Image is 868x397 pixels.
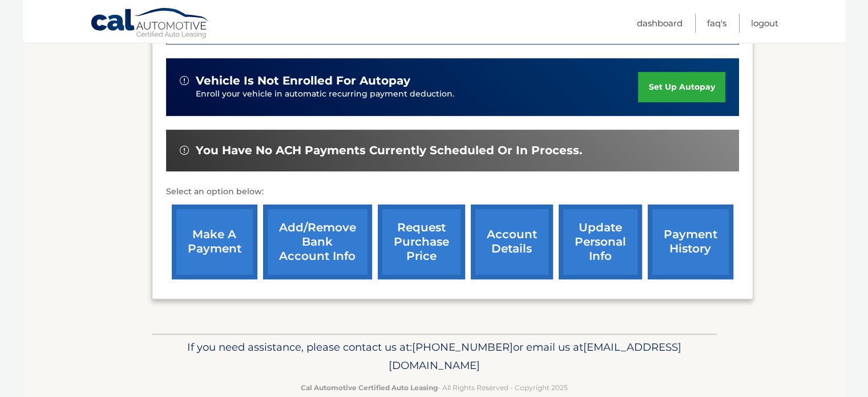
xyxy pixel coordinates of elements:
p: Enroll your vehicle in automatic recurring payment deduction. [196,88,639,101]
img: alert-white.svg [180,146,189,155]
a: set up autopay [638,72,725,102]
p: If you need assistance, please contact us at: or email us at [159,338,709,375]
p: Select an option below: [166,185,739,199]
a: account details [471,204,553,279]
a: Logout [751,14,778,33]
a: Cal Automotive [90,7,210,41]
a: Add/Remove bank account info [263,204,372,279]
strong: Cal Automotive Certified Auto Leasing [301,383,438,392]
p: - All Rights Reserved - Copyright 2025 [159,382,709,394]
a: make a payment [172,204,257,279]
a: Dashboard [637,14,683,33]
a: FAQ's [707,14,726,33]
a: request purchase price [378,204,465,279]
span: You have no ACH payments currently scheduled or in process. [196,143,582,158]
img: alert-white.svg [180,76,189,85]
span: [PHONE_NUMBER] [412,340,513,354]
a: payment history [648,204,733,279]
span: vehicle is not enrolled for autopay [196,74,410,88]
a: update personal info [559,204,642,279]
